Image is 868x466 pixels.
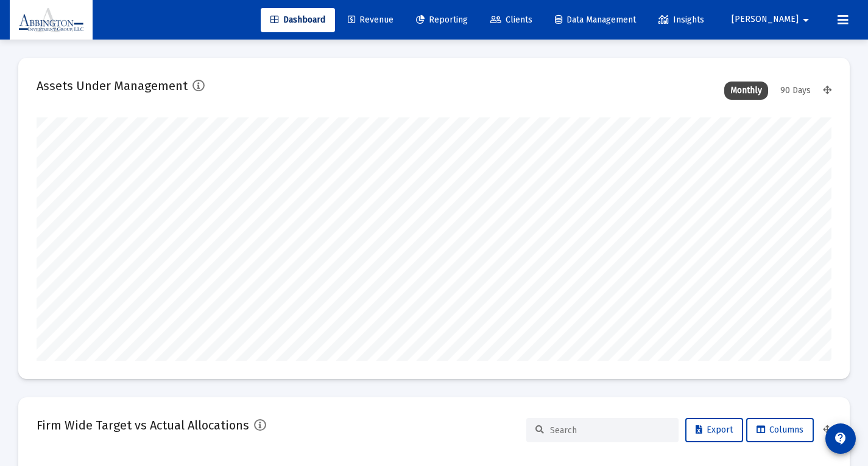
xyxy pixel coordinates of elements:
span: [PERSON_NAME] [732,15,799,25]
button: Export [685,418,743,442]
span: Revenue [348,15,393,25]
span: Clients [490,15,532,25]
div: Monthly [724,82,768,100]
a: Revenue [338,8,403,32]
h2: Assets Under Management [37,76,188,96]
span: Export [696,425,733,435]
a: Clients [481,8,542,32]
span: Dashboard [270,15,325,25]
a: Data Management [545,8,646,32]
span: Data Management [555,15,636,25]
a: Reporting [406,8,478,32]
mat-icon: arrow_drop_down [799,8,813,32]
button: Columns [746,418,814,442]
a: Insights [649,8,714,32]
span: Reporting [416,15,468,25]
h2: Firm Wide Target vs Actual Allocations [37,416,249,435]
a: Dashboard [261,8,335,32]
img: Dashboard [19,8,83,32]
input: Search [550,425,669,436]
span: Columns [757,425,803,435]
div: 90 Days [774,82,817,100]
button: [PERSON_NAME] [717,7,828,32]
mat-icon: contact_support [833,431,848,446]
span: Insights [658,15,704,25]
